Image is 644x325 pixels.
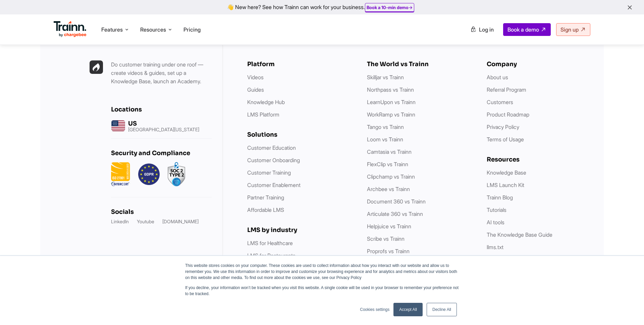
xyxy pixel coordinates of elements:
[487,156,593,163] h6: Resources
[247,111,279,118] a: LMS Platform
[128,127,199,132] p: [GEOGRAPHIC_DATA][US_STATE]
[367,148,412,155] a: Camtasia vs Trainn
[247,206,284,213] a: Affordable LMS
[128,120,199,127] h6: US
[137,218,154,225] a: Youtube
[367,235,405,242] a: Scribe vs Trainn
[185,263,459,281] p: This website stores cookies on your computer. These cookies are used to collect information about...
[367,161,408,168] a: FlexClip vs Trainn
[247,226,354,234] h6: LMS by industry
[247,194,284,201] a: Partner Training
[487,136,524,143] a: Terms of Usage
[360,307,389,313] a: Cookies settings
[111,106,212,113] h6: Locations
[101,26,123,33] span: Features
[487,231,552,238] a: The Knowledge Base Guide
[111,208,212,216] h6: Socials
[367,223,411,230] a: Helpjuice vs Trainn
[247,74,264,81] a: Videos
[183,26,201,33] a: Pricing
[367,211,423,217] a: Articulate 360 vs Trainn
[507,26,539,33] span: Book a demo
[367,60,473,68] h6: The World vs Trainn
[367,173,415,180] a: Clipchamp vs Trainn
[247,144,296,151] a: Customer Education
[487,74,508,81] a: About us
[367,5,409,10] b: Book a 10-min demo
[487,99,513,105] a: Customers
[138,162,160,186] img: GDPR.png
[90,60,103,74] img: Trainn | everything under one roof
[247,182,301,188] a: Customer Enablement
[560,26,579,33] span: Sign up
[487,169,526,176] a: Knowledge Base
[367,99,416,105] a: LearnUpon vs Trainn
[487,244,503,250] a: llms.txt
[367,124,404,130] a: Tango vs Trainn
[111,60,212,86] p: Do customer training under one roof — create videos & guides, set up a Knowledge Base, launch an ...
[367,86,414,93] a: Northpass vs Trainn
[367,248,410,254] a: Proprofs vs Trainn
[111,119,125,133] img: us headquarters
[503,23,551,36] a: Book a demo
[487,60,593,68] h6: Company
[487,219,504,226] a: AI tools
[556,23,590,36] a: Sign up
[367,5,413,10] a: Book a 10-min demo→
[185,285,459,297] p: If you decline, your information won’t be tracked when you visit this website. A single cookie wi...
[247,169,291,176] a: Customer Training
[247,131,354,138] h6: Solutions
[54,21,87,37] img: Trainn Logo
[466,24,498,36] a: Log in
[247,99,285,105] a: Knowledge Hub
[247,240,293,246] a: LMS for Healthcare
[427,303,457,316] a: Decline All
[367,186,410,192] a: Archbee vs Trainn
[367,74,404,81] a: Skilljar vs Trainn
[487,111,529,118] a: Product Roadmap
[4,4,640,10] div: 👋 New here? See how Trainn can work for your business.
[393,303,423,316] a: Accept All
[162,218,199,225] a: [DOMAIN_NAME]
[111,149,212,157] h6: Security and Compliance
[487,206,506,213] a: Tutorials
[367,198,426,205] a: Document 360 vs Trainn
[247,86,264,93] a: Guides
[111,218,129,225] a: LinkedIn
[247,60,354,68] h6: Platform
[140,26,166,33] span: Resources
[247,157,300,164] a: Customer Onboarding
[168,162,185,186] img: soc2
[487,194,513,201] a: Trainn Blog
[487,86,526,93] a: Referral Program
[367,111,415,118] a: WorkRamp vs Trainn
[367,136,403,143] a: Loom vs Trainn
[487,182,524,188] a: LMS Launch Kit
[487,124,519,130] a: Privacy Policy
[111,162,130,186] img: ISO
[247,252,296,259] a: LMS for Restaurants
[479,26,494,33] span: Log in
